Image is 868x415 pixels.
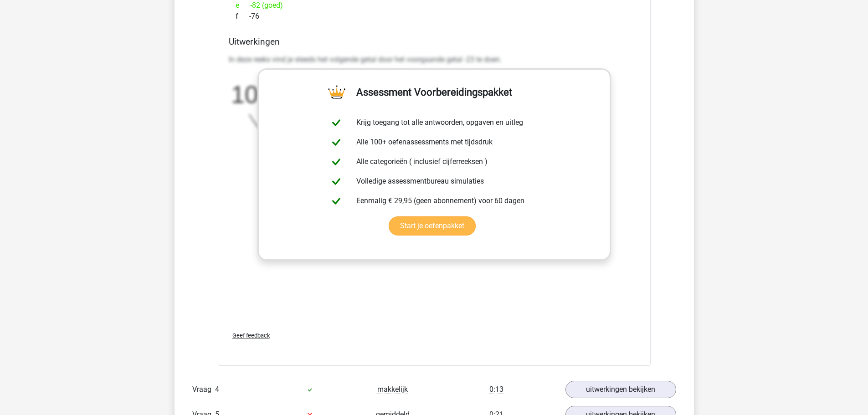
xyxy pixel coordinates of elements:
[229,54,640,65] p: In deze reeks vind je steeds het volgende getal door het voorgaande getal -23 te doen.
[232,332,270,339] span: Geef feedback
[231,81,258,108] tspan: 10
[192,384,215,395] span: Vraag
[389,216,476,236] a: Start je oefenpakket
[377,385,408,394] span: makkelijk
[215,385,219,394] span: 4
[489,385,503,394] span: 0:13
[565,381,676,398] a: uitwerkingen bekijken
[236,11,249,22] span: f
[229,11,640,22] div: -76
[229,36,640,47] h4: Uitwerkingen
